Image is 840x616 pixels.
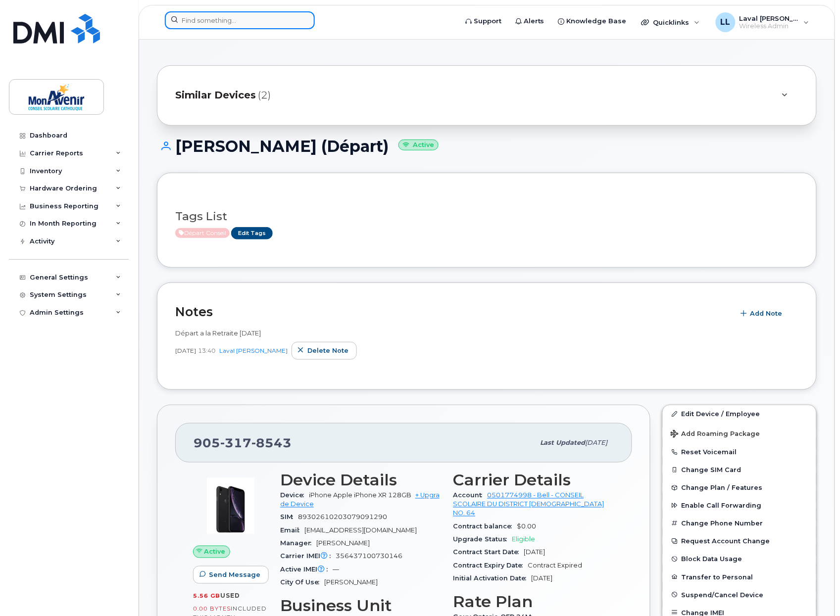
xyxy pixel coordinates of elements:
span: 356437100730146 [336,553,402,560]
span: 8543 [251,435,292,450]
span: Knowledge Base [567,16,627,26]
span: Support [474,16,501,26]
span: Add Note [750,309,783,318]
span: Initial Activation Date [453,575,532,582]
span: Alerts [524,16,544,26]
span: 0.00 Bytes [193,606,231,613]
span: LL [721,16,731,28]
button: Enable Call Forwarding [663,497,816,515]
input: Find something... [165,11,315,29]
button: Change SIM Card [663,461,816,479]
span: (2) [258,88,271,102]
div: Laval Lai Yoon Hin [709,12,816,32]
span: used [220,592,240,600]
button: Block Data Usage [663,550,816,568]
span: SIM [280,514,298,521]
h3: Carrier Details [453,472,615,489]
a: Alerts [508,11,551,31]
span: — [333,566,339,573]
span: [EMAIL_ADDRESS][DOMAIN_NAME] [304,527,417,534]
a: Support [458,11,508,31]
button: Add Roaming Package [663,423,816,443]
h3: Tags List [175,210,798,223]
span: Device [280,492,309,499]
span: Départ a la Retraite [DATE] [175,329,261,337]
h3: Device Details [280,472,442,489]
a: 0501774998 - Bell - CONSEIL SCOLAIRE DU DISTRICT [DEMOGRAPHIC_DATA] NO. 64 [453,492,604,518]
button: Reset Voicemail [663,443,816,461]
h2: Notes [175,304,730,319]
small: Active [398,140,439,151]
span: Active [175,228,230,238]
h3: Business Unit [280,597,442,615]
span: [DATE] [532,575,553,582]
h1: [PERSON_NAME] (Départ) [157,138,817,155]
span: Last updated [540,439,586,446]
span: Similar Devices [175,88,256,102]
a: Edit Tags [231,227,273,239]
span: 317 [220,435,251,450]
span: $0.00 [517,523,537,530]
button: Request Account Change [663,532,816,550]
button: Delete note [292,342,357,360]
span: 905 [194,435,292,450]
span: [DATE] [524,549,545,556]
button: Transfer to Personal [663,569,816,586]
span: Contract balance [453,523,517,530]
span: 5.56 GB [193,593,220,600]
span: Upgrade Status [453,536,512,543]
span: Change Plan / Features [682,484,763,492]
img: image20231002-3703462-1qb80zy.jpeg [201,476,260,536]
a: Edit Device / Employee [663,405,816,423]
span: Carrier IMEI [280,553,336,560]
button: Add Note [735,305,791,323]
span: Suspend/Cancel Device [682,591,764,599]
h3: Rate Plan [453,593,615,611]
span: iPhone Apple iPhone XR 128GB [309,492,411,499]
span: Wireless Admin [740,22,799,30]
button: Change Plan / Features [663,479,816,497]
span: [PERSON_NAME] [324,579,378,586]
span: Send Message [209,570,260,580]
button: Change Phone Number [663,515,816,532]
span: Delete note [307,346,348,355]
a: Knowledge Base [551,11,634,31]
span: [PERSON_NAME] [316,540,370,547]
span: Contract Expiry Date [453,562,528,569]
div: Quicklinks [635,12,707,32]
span: Laval [PERSON_NAME] [740,14,799,22]
span: Account [453,492,488,499]
span: Enable Call Forwarding [682,502,762,510]
span: City Of Use [280,579,324,586]
span: Active [204,547,226,557]
span: Email [280,527,304,534]
span: 89302610203079091290 [298,514,387,521]
button: Send Message [193,566,269,584]
span: [DATE] [175,346,196,355]
span: Quicklinks [653,18,690,26]
span: Eligible [512,536,536,543]
span: 13:40 [198,346,215,355]
span: Contract Start Date [453,549,524,556]
span: Contract Expired [528,562,583,569]
span: [DATE] [586,439,608,446]
a: Laval [PERSON_NAME] [219,347,288,354]
button: Suspend/Cancel Device [663,586,816,604]
span: Add Roaming Package [671,430,760,439]
span: Active IMEI [280,566,333,573]
span: Manager [280,540,316,547]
